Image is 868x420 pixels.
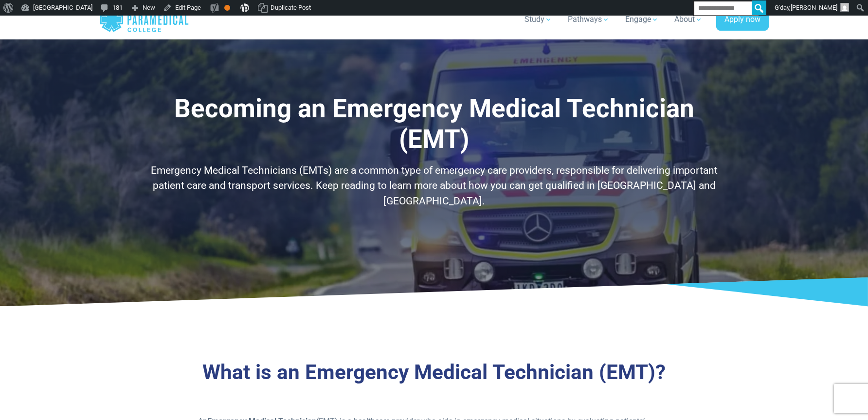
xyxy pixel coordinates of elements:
[99,4,189,36] a: Australian Paramedical College
[519,6,558,33] a: Study
[562,6,615,33] a: Pathways
[149,163,719,209] p: Emergency Medical Technicians (EMTs) are a common type of emergency care providers, responsible f...
[669,6,708,33] a: About
[149,93,719,155] h1: Becoming an Emergency Medical Technician (EMT)
[149,360,719,385] h3: What is an Emergency Medical Technician (EMT)?
[619,6,665,33] a: Engage
[716,9,769,31] a: Apply now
